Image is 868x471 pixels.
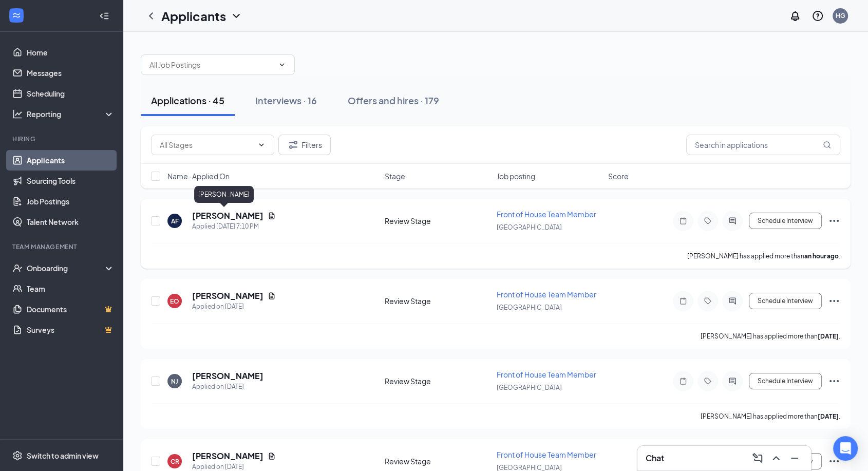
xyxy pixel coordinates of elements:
button: ComposeMessage [749,450,766,466]
svg: Ellipses [828,455,840,467]
a: Job Postings [27,191,115,212]
svg: UserCheck [12,263,23,273]
svg: ActiveChat [726,297,739,305]
button: Minimize [786,450,803,466]
a: Applicants [27,150,115,171]
div: Switch to admin view [27,450,99,461]
div: Open Intercom Messenger [833,436,858,461]
button: ChevronUp [768,450,784,466]
h5: [PERSON_NAME] [192,210,263,221]
span: Front of House Team Member [497,370,596,379]
div: AF [171,217,179,225]
svg: Note [677,217,689,225]
svg: Tag [702,217,714,225]
span: Front of House Team Member [497,210,596,219]
svg: ChevronDown [230,10,242,22]
span: Stage [385,171,405,181]
p: [PERSON_NAME] has applied more than . [701,412,840,421]
h3: Chat [646,453,664,464]
b: [DATE] [818,332,839,340]
input: Search in applications [686,135,840,155]
svg: Document [268,212,276,220]
svg: Note [677,297,689,305]
svg: ActiveChat [726,377,739,385]
button: Filter Filters [278,135,331,155]
svg: QuestionInfo [812,10,824,22]
div: Team Management [12,242,112,251]
a: Scheduling [27,83,115,104]
span: Job posting [497,171,535,181]
div: Applied [DATE] 7:10 PM [192,221,276,232]
div: Offers and hires · 179 [348,94,439,107]
div: Review Stage [385,376,490,386]
svg: MagnifyingGlass [823,141,831,149]
svg: ChevronUp [770,452,782,464]
svg: Ellipses [828,375,840,387]
div: Applied on [DATE] [192,382,263,392]
div: Hiring [12,135,112,143]
svg: Tag [702,297,714,305]
a: Messages [27,63,115,83]
svg: Tag [702,377,714,385]
svg: ChevronDown [278,61,286,69]
svg: WorkstreamLogo [11,10,22,21]
div: Review Stage [385,296,490,306]
h5: [PERSON_NAME] [192,450,263,462]
svg: Ellipses [828,215,840,227]
p: [PERSON_NAME] has applied more than . [687,252,840,260]
div: Onboarding [27,263,106,273]
input: All Job Postings [149,59,274,70]
span: [GEOGRAPHIC_DATA] [497,304,562,311]
svg: Collapse [99,11,109,21]
span: Name · Applied On [167,171,230,181]
div: Applied on [DATE] [192,302,276,312]
h1: Applicants [161,7,226,25]
p: [PERSON_NAME] has applied more than . [701,332,840,341]
svg: Notifications [789,10,801,22]
a: Team [27,278,115,299]
a: Sourcing Tools [27,171,115,191]
div: CR [171,457,179,466]
span: Front of House Team Member [497,450,596,459]
svg: ActiveChat [726,217,739,225]
span: [GEOGRAPHIC_DATA] [497,223,562,231]
input: All Stages [160,139,253,150]
h5: [PERSON_NAME] [192,290,263,302]
div: Reporting [27,109,115,119]
span: [GEOGRAPHIC_DATA] [497,384,562,391]
div: Review Stage [385,216,490,226]
a: Talent Network [27,212,115,232]
span: Score [608,171,629,181]
b: [DATE] [818,412,839,420]
div: [PERSON_NAME] [194,186,254,203]
svg: Settings [12,450,23,461]
a: Home [27,42,115,63]
svg: ChevronDown [257,141,266,149]
a: SurveysCrown [27,319,115,340]
b: an hour ago [804,252,839,260]
svg: Ellipses [828,295,840,307]
div: Review Stage [385,456,490,466]
svg: ChevronLeft [145,10,157,22]
svg: Filter [287,139,299,151]
button: Schedule Interview [749,293,822,309]
svg: Document [268,292,276,300]
svg: ComposeMessage [751,452,764,464]
div: EO [170,297,179,306]
div: Interviews · 16 [255,94,317,107]
div: NJ [171,377,178,386]
svg: Document [268,452,276,460]
span: Front of House Team Member [497,290,596,299]
svg: Minimize [788,452,801,464]
a: DocumentsCrown [27,299,115,319]
svg: Note [677,377,689,385]
svg: Analysis [12,109,23,119]
div: Applications · 45 [151,94,224,107]
div: HG [836,11,845,20]
h5: [PERSON_NAME] [192,370,263,382]
button: Schedule Interview [749,213,822,229]
button: Schedule Interview [749,373,822,389]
